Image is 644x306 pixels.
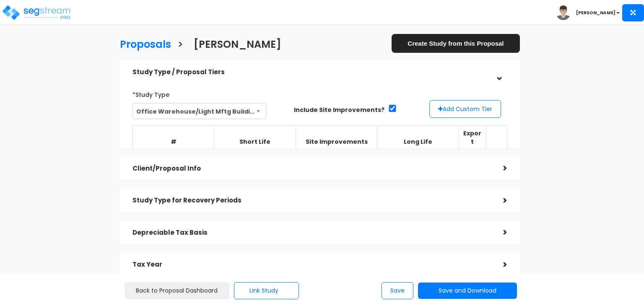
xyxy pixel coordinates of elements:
[114,31,171,56] a: Proposals
[234,282,299,299] button: Link Study
[133,126,214,150] th: #
[132,88,169,99] label: *Study Type
[132,229,491,236] h5: Depreciable Tax Basis
[187,31,281,56] a: [PERSON_NAME]
[294,106,384,114] label: Include Site Improvements?
[177,39,183,52] h3: >
[125,282,229,299] a: Back to Proposal Dashboard
[132,103,266,119] span: Office Warehouse/Light Mftg Building
[133,104,266,119] span: Office Warehouse/Light Mftg Building
[132,165,491,172] h5: Client/Proposal Info
[382,282,413,299] button: Save
[194,39,281,52] h3: [PERSON_NAME]
[132,261,491,268] h5: Tax Year
[214,126,296,150] th: Short Life
[132,69,491,76] h5: Study Type / Proposal Tiers
[392,34,520,53] a: Create Study from this Proposal
[556,5,571,20] img: avatar.png
[296,126,377,150] th: Site Improvements
[491,258,507,271] div: >
[491,162,507,175] div: >
[576,10,615,16] b: [PERSON_NAME]
[120,39,171,52] h3: Proposals
[429,100,501,118] button: Add Custom Tier
[491,194,507,207] div: >
[1,4,73,21] img: logo_pro_r.png
[459,126,486,150] th: Export
[492,64,505,81] div: >
[377,126,459,150] th: Long Life
[132,197,491,204] h5: Study Type for Recovery Periods
[491,226,507,239] div: >
[418,283,517,299] button: Save and Download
